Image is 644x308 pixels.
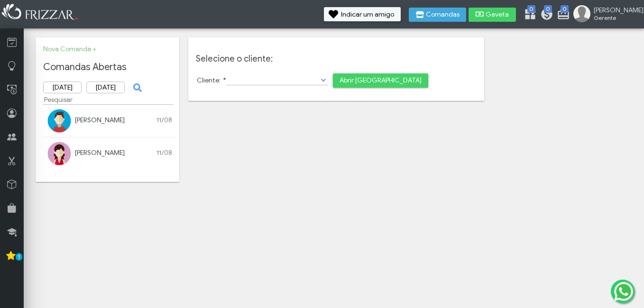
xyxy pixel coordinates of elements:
span: 0 [561,5,569,13]
button: ui-button [129,81,144,95]
span: Indicar um amigo [341,11,394,18]
span: Gerente [594,14,636,21]
a: 0 [540,8,550,23]
h2: Comandas Abertas [43,61,172,73]
button: Comandas [409,8,466,22]
a: [PERSON_NAME] [75,116,125,124]
h3: Selecione o cliente: [196,54,477,64]
span: Gaveta [486,11,509,18]
button: Abrir [GEOGRAPHIC_DATA] [333,73,428,88]
span: [PERSON_NAME] [594,6,636,14]
a: 0 [557,8,566,23]
img: whatsapp.png [612,280,635,303]
a: Nova Comanda + [43,45,96,53]
input: Data Final [86,82,125,93]
a: [PERSON_NAME] [75,149,125,157]
a: 0 [524,8,533,23]
span: 0 [527,5,535,13]
button: Show Options [319,75,328,85]
span: 1 [16,253,22,261]
input: Pesquisar [43,95,174,105]
span: ui-button [136,81,137,95]
span: Abrir [GEOGRAPHIC_DATA] [340,73,422,88]
span: 11/08 [156,116,172,124]
span: 11/08 [156,149,172,157]
a: [PERSON_NAME] Gerente [573,5,639,24]
span: Comandas [426,11,460,18]
label: Cliente: [197,76,227,84]
span: 0 [544,5,552,13]
button: Gaveta [469,8,516,22]
button: Indicar um amigo [324,7,401,21]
